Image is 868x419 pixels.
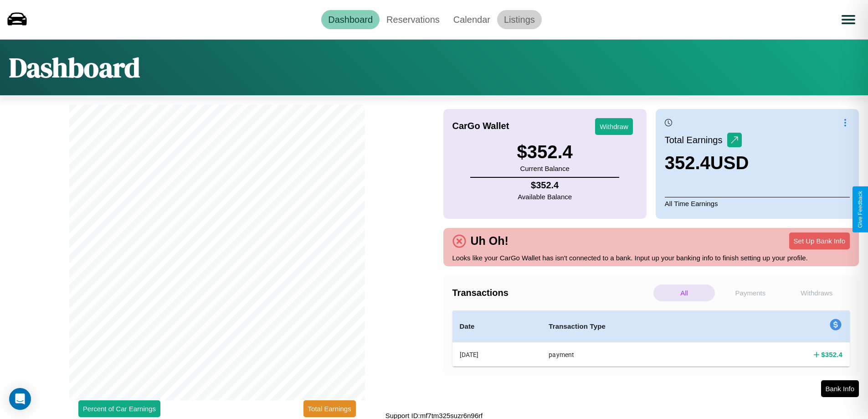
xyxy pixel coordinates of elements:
[9,49,140,86] h1: Dashboard
[665,197,850,210] p: All Time Earnings
[518,180,572,191] h4: $ 352.4
[836,7,861,32] button: Open menu
[517,142,572,162] h3: $ 352.4
[321,10,380,29] a: Dashboard
[452,252,850,264] p: Looks like your CarGo Wallet has isn't connected to a bank. Input up your banking info to finish ...
[518,191,572,203] p: Available Balance
[541,342,730,367] th: payment
[497,10,542,29] a: Listings
[78,400,160,417] button: Percent of Car Earnings
[452,121,509,131] h4: CarGo Wallet
[460,321,534,332] h4: Date
[665,132,727,148] p: Total Earnings
[452,310,850,367] table: simple table
[380,10,447,29] a: Reservations
[517,162,572,175] p: Current Balance
[9,388,31,410] div: Open Intercom Messenger
[821,380,859,397] button: Bank Info
[786,285,847,301] p: Withdraws
[821,350,842,359] h4: $ 352.4
[303,400,356,417] button: Total Earnings
[719,285,781,301] p: Payments
[665,153,749,173] h3: 352.4 USD
[452,342,542,367] th: [DATE]
[595,118,633,135] button: Withdraw
[447,10,497,29] a: Calendar
[466,234,513,248] h4: Uh Oh!
[653,285,715,301] p: All
[789,233,850,249] button: Set Up Bank Info
[452,288,651,298] h4: Transactions
[549,321,723,332] h4: Transaction Type
[857,191,863,228] div: Give Feedback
